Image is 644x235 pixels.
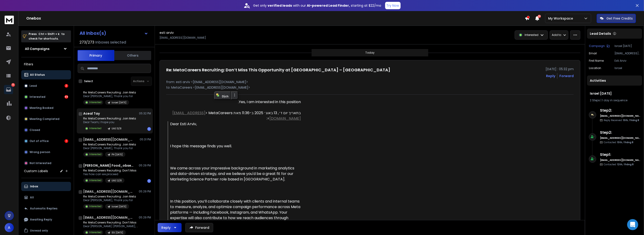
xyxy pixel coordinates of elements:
[89,205,101,208] p: Interested
[614,59,640,63] p: Esti Arviv
[21,61,71,67] h3: Filters
[589,44,605,48] p: Campaign
[112,127,121,130] p: UAE 13/8
[21,103,71,113] button: Meeting Booked
[21,215,71,224] button: Awaiting Reply
[112,153,123,156] p: PH [DATE]
[83,143,136,146] p: Re: MetaCareers Recruiting: Join Meta
[161,225,171,230] div: Reply
[80,40,94,45] span: 273 / 273
[139,216,151,219] p: 05:29 PM
[600,108,640,113] h6: Step 2 :
[617,141,633,144] span: 13th, Tháng 8
[89,127,101,130] p: Interested
[590,31,611,36] p: Lead Details
[589,52,597,55] p: Email
[600,152,640,157] h6: Step 1 :
[147,127,151,131] div: 1
[29,32,65,41] p: Press to check for shortcuts.
[548,16,575,21] p: My Workspace
[307,3,350,8] strong: AI-powered Lead Finder,
[65,139,68,143] div: 1
[268,3,292,8] strong: verified leads
[30,84,37,88] p: Lead
[83,120,136,124] p: Dear Team, I hope you
[602,98,627,102] span: 1 day in sequence
[65,84,68,88] div: 2
[604,119,639,122] p: Reply Received
[614,44,640,48] p: Israel [DATE]
[76,29,152,38] button: All Inbox(s)
[30,196,34,199] p: All
[623,119,639,122] span: 13th, Tháng 8
[590,91,639,96] h1: Israel [DATE]
[604,141,633,144] p: Contacted
[525,33,538,37] p: Interested
[617,163,634,166] span: 12th, Tháng 8
[30,117,59,121] p: Meeting Completed
[614,66,640,70] p: Israel
[30,218,52,221] p: Awaiting Reply
[597,14,636,23] button: Get Free Credits
[30,73,45,77] p: All Status
[185,223,213,232] button: Forward
[166,80,574,84] p: from: esti arviv <[EMAIL_ADDRESS][DOMAIN_NAME]>
[21,204,71,213] button: Automatic Replies
[590,99,639,102] div: |
[21,92,71,102] button: Interested69
[30,139,49,143] p: Out of office
[38,31,60,37] span: Ctrl + Shift + k
[83,137,134,142] h1: [EMAIL_ADDRESS][DOMAIN_NAME]
[587,75,642,86] div: Activities
[30,185,38,188] p: Inbox
[600,130,640,135] h6: Step 2 :
[559,74,574,78] div: Forward
[21,44,71,53] button: All Campaigns
[140,138,151,141] p: 05:31 PM
[30,106,53,110] p: Meeting Booked
[30,95,45,99] p: Interested
[158,223,182,232] button: Reply
[546,74,555,78] button: Reply
[166,85,574,90] p: to: MetaCareers <[EMAIL_ADDRESS][DOMAIN_NAME]>
[139,190,151,193] p: 05:29 PM
[21,148,71,157] button: Wrong person
[5,16,14,24] img: logo
[89,231,101,234] p: Interested
[112,101,126,104] p: Israel [DATE]
[627,219,638,230] div: Open Intercom Messenger
[614,52,640,55] p: [EMAIL_ADDRESS][DOMAIN_NAME]
[30,229,48,232] p: Unread only
[83,117,136,120] p: Re: MetaCareers Recruiting: Join Meta
[89,101,101,104] p: Interested
[24,169,48,173] h3: Custom Labels
[21,81,71,90] button: Lead2
[30,207,57,210] p: Automatic Replies
[30,150,50,154] p: Wrong person
[385,2,401,9] button: Try Now
[83,169,136,172] p: Re: MetaCareers Recruiting: Don’t Miss
[5,223,14,232] button: A
[160,36,206,40] p: [EMAIL_ADDRESS][DOMAIN_NAME]
[365,51,375,55] p: Today
[21,70,71,79] button: All Status
[538,15,541,18] span: 50
[147,179,151,183] div: 1
[83,111,100,116] h1: Aceal Tay
[139,164,151,167] p: 05:29 PM
[172,110,301,121] a: [EMAIL_ADDRESS][DOMAIN_NAME]
[83,195,136,198] p: Re: MetaCareers Recruiting: Join Meta
[83,94,136,98] p: Dear [PERSON_NAME], Thank you for
[606,16,633,21] p: Get Free Credits
[589,44,610,48] button: Campaign
[89,179,101,182] p: Interested
[77,50,114,61] button: Primary
[21,193,71,202] button: All
[95,40,126,45] h3: Inboxes selected
[21,182,71,191] button: Inbox
[83,224,139,228] p: Dear [PERSON_NAME] [PERSON_NAME], Thank you
[112,231,123,234] p: SG [DATE]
